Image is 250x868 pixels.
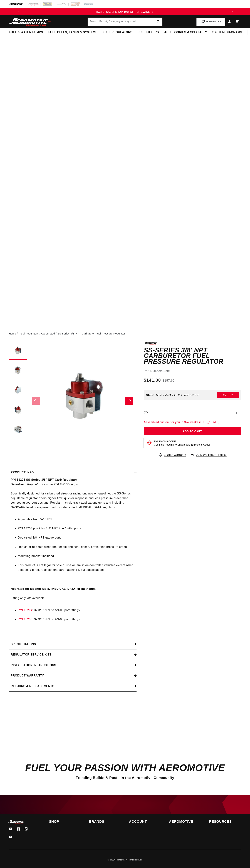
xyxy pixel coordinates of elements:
button: Load image 1 in gallery view [9,342,27,360]
li: Dedicated 1/8' NPT gauge port. [18,535,135,540]
a: Home [9,332,16,336]
label: QTY [144,411,148,414]
summary: Regulator Service Kits [9,649,137,660]
h2: Specifications [11,642,36,647]
div: Part Number: [144,369,241,373]
h2: Product warranty [11,673,44,678]
a: 90 Days Return Policy [190,453,227,461]
small: All rights reserved [126,859,142,861]
li: Regulator re-seats when the needle and seat closes, preventing pressure creep. [18,545,135,549]
p: Continue Reading to Understand Emissions Codes [154,443,210,446]
li: : 3x 3/8" NPT to AN-06 port fittings. [18,608,135,613]
summary: Account [129,820,161,823]
small: © 2025 . [108,859,125,861]
span: 90 Days Return Policy [196,453,227,461]
span: Fuel & Water Pumps [9,30,43,34]
media-gallery: Gallery Viewer [9,342,137,460]
summary: Fuel Regulators [100,28,135,37]
strong: 13205 [162,369,171,372]
h2: Returns & replacements [11,684,54,688]
div: Does This part fit My vehicle? [146,393,199,397]
h2: Product Info [11,470,34,475]
summary: Specifications [9,639,137,649]
a: 1 Year Warranty [158,453,186,457]
a: [DATE] SALE: SHOP 10% OFF SITEWIDE [22,10,228,14]
a: P/N 15205 [18,618,32,621]
li: Fuel Regulators [19,332,41,336]
summary: Aeromotive [169,820,201,823]
li: Mounting bracket included. [18,554,135,558]
span: Fuel Regulators [103,30,132,34]
summary: Returns & replacements [9,681,137,691]
strong: Emissions Code [154,440,176,443]
button: Slide right [125,397,133,405]
strong: P/N 13205 SS-Series 3/8" NPT Carb Regulator [11,478,77,481]
em: Dead-Head Regulator for up to 750 FWHP on gas. [11,483,80,486]
span: Accessories & Specialty [164,30,207,34]
button: PUMP FINDER [196,18,225,26]
button: Slide left [32,397,40,405]
h2: Regulator Service Kits [11,652,51,657]
h2: Installation Instructions [11,663,56,668]
p: Assembled custom for you in 3-4 weeks in [US_STATE] [144,420,241,425]
input: Search by Part Number, Category or Keyword [88,18,162,26]
strong: Not rated for alcohol fuels, [MEDICAL_DATA] or methanol. [11,587,96,590]
button: Translation missing: en.sections.announcements.next_announcement [228,8,235,15]
span: Fuel Cells, Tanks & Systems [48,30,97,34]
summary: Installation Instructions [9,660,137,670]
summary: Shop [49,820,81,823]
li: SS-Series 3/8' NPT Carburetor Fuel Pressure Regulator [58,332,125,336]
img: Aeromotive [8,18,52,26]
li: Adjustable from 5-10 PSI. [18,517,135,522]
h1: SS-Series 3/8' NPT Carburetor Fuel Pressure Regulator [144,347,241,364]
h2: Fuel Your Passion with Aeromotive [9,764,241,772]
nav: breadcrumbs [9,332,241,336]
summary: Accessories & Specialty [162,28,210,37]
summary: Fuel & Water Pumps [6,28,46,37]
button: Translation missing: en.sections.announcements.previous_announcement [15,8,22,15]
button: Load image 2 in gallery view [9,362,27,379]
summary: Resources [209,820,241,823]
span: Fuel Filters [138,30,159,34]
div: Announcement [22,10,228,14]
div: Specifically designed for carbureted street or racing engines on gasoline, the SS-Series adjustab... [9,477,137,636]
summary: Product Info [9,467,137,478]
summary: Fuel Cells, Tanks & Systems [46,28,100,37]
button: Verify [217,392,239,398]
li: This product is not legal for sale or use on emission-controlled vehicles except when used as a d... [18,563,135,572]
s: $157.00 [163,379,175,383]
span: $141.30 [144,377,161,383]
button: Emissions CodeContinue Reading to Understand Emissions Codes [154,440,210,446]
span: [DATE] SALE: SHOP 10% OFF SITEWIDE [96,10,150,13]
button: Add to Cart [144,427,241,435]
span: System Diagrams [212,30,242,34]
button: Load image 5 in gallery view [9,421,27,439]
summary: Product warranty [9,670,137,681]
summary: Brands [89,820,121,823]
a: P/N 15204 [18,609,32,612]
li: Carbureted [41,332,58,336]
button: Load image 3 in gallery view [9,381,27,399]
img: Emissions code [146,440,152,446]
button: search button [154,18,162,26]
li: P/N 13205 provides 3/8" NPT inlet/outlet ports. [18,526,135,531]
li: : 3x 3/8" NPT to AN-08 port fittings. [18,617,135,622]
div: 1 of 3 [22,10,228,14]
span: Trending Builds & Posts in the Aeromotive Community [76,776,174,780]
span: 1 Year Warranty [164,453,186,457]
summary: Fuel Filters [135,28,162,37]
img: Aeromotive [8,820,26,824]
a: Aeromotive [114,859,125,861]
summary: System Diagrams [210,28,245,37]
button: Load image 4 in gallery view [9,401,27,419]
